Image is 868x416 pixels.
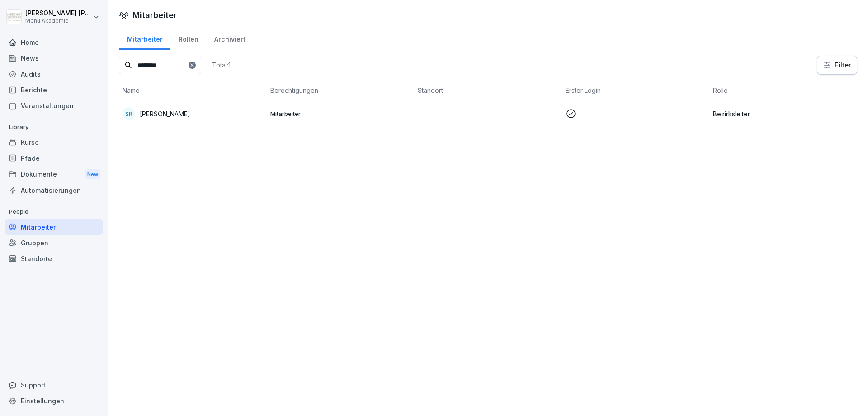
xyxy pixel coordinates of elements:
div: Filter [823,61,851,70]
a: Standorte [5,251,103,267]
p: Menü Akademie [25,18,91,24]
a: News [5,50,103,66]
p: Library [5,120,103,134]
button: Filter [817,56,857,74]
div: Support [5,377,103,393]
a: Berichte [5,82,103,98]
p: People [5,205,103,219]
th: Berechtigungen [267,82,415,99]
a: Pfade [5,150,103,166]
a: Home [5,34,103,50]
p: [PERSON_NAME] [140,109,190,119]
div: New [85,169,100,180]
a: Rollen [170,27,206,50]
a: Mitarbeiter [5,219,103,235]
th: Rolle [709,82,857,99]
a: Automatisierungen [5,182,103,198]
th: Name [119,82,267,99]
a: Veranstaltungen [5,98,103,114]
a: Mitarbeiter [119,27,170,50]
p: [PERSON_NAME] [PERSON_NAME] [25,10,91,17]
div: SR [123,107,135,120]
a: Kurse [5,134,103,150]
a: Einstellungen [5,393,103,409]
div: Dokumente [5,166,103,183]
th: Erster Login [562,82,710,99]
p: Total: 1 [212,61,231,69]
a: Archiviert [206,27,253,50]
th: Standort [414,82,562,99]
a: Gruppen [5,235,103,251]
p: Mitarbeiter [270,110,411,118]
a: Audits [5,66,103,82]
a: DokumenteNew [5,166,103,183]
p: Bezirksleiter [713,109,854,119]
h1: Mitarbeiter [132,9,177,21]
